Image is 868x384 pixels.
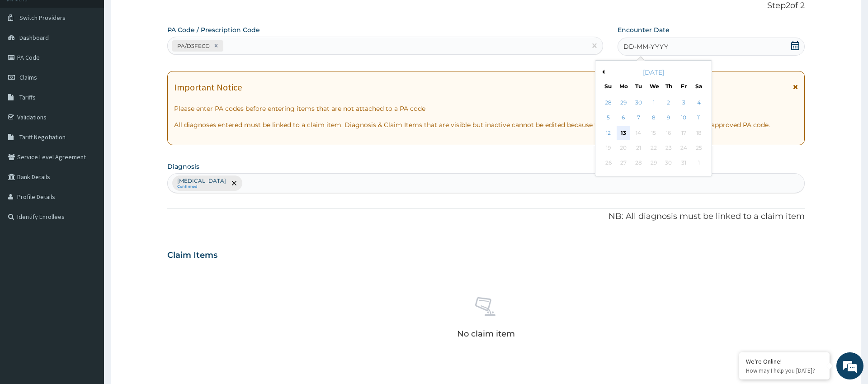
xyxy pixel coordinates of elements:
div: Choose Monday, October 13th, 2025 [617,126,630,140]
div: Not available Friday, October 24th, 2025 [677,141,691,155]
p: No claim item [457,329,515,338]
div: Choose Monday, October 6th, 2025 [617,111,630,125]
div: Not available Thursday, October 30th, 2025 [662,156,675,170]
div: Sa [695,82,703,90]
div: Choose Wednesday, October 1st, 2025 [647,96,660,109]
h3: Claim Items [167,251,217,261]
div: Fr [680,82,688,90]
div: Choose Monday, September 29th, 2025 [617,96,630,109]
div: Choose Thursday, October 2nd, 2025 [662,96,675,109]
div: Minimize live chat window [148,5,170,26]
span: Claims [19,73,37,81]
div: Mo [620,82,627,90]
div: Not available Sunday, October 26th, 2025 [602,156,615,170]
div: Chat with us now [47,51,152,62]
label: PA Code / Prescription Code [167,25,260,34]
div: month 2025-10 [601,95,706,171]
div: Su [604,82,612,90]
span: Tariff Negotiation [19,133,66,141]
p: Please enter PA codes before entering items that are not attached to a PA code [174,104,797,113]
div: Choose Friday, October 10th, 2025 [677,111,691,125]
div: Not available Saturday, November 1st, 2025 [692,156,706,170]
span: DD-MM-YYYY [623,42,668,51]
div: Choose Sunday, September 28th, 2025 [602,96,615,109]
div: Not available Wednesday, October 22nd, 2025 [647,141,660,155]
div: Not available Thursday, October 23rd, 2025 [662,141,675,155]
button: Previous Month [600,70,604,74]
div: Not available Monday, October 27th, 2025 [617,156,630,170]
div: Th [665,82,673,90]
div: Choose Saturday, October 11th, 2025 [692,111,706,125]
span: We're online! [52,114,125,205]
label: Encounter Date [618,25,670,34]
div: Not available Thursday, October 16th, 2025 [662,126,675,140]
label: Diagnosis [167,162,199,171]
div: We're Online! [746,357,823,365]
span: Switch Providers [19,14,66,22]
img: d_794563401_company_1708531726252_794563401 [17,45,37,68]
h1: Important Notice [174,82,242,92]
div: Choose Thursday, October 9th, 2025 [662,111,675,125]
div: We [650,82,658,90]
div: Not available Tuesday, October 21st, 2025 [632,141,646,155]
div: Not available Saturday, October 25th, 2025 [692,141,706,155]
div: [DATE] [599,68,708,77]
div: Not available Wednesday, October 29th, 2025 [647,156,660,170]
div: Not available Tuesday, October 28th, 2025 [632,156,646,170]
span: Dashboard [19,33,49,42]
div: Not available Wednesday, October 15th, 2025 [647,126,660,140]
div: Not available Saturday, October 18th, 2025 [692,126,706,140]
div: Choose Tuesday, October 7th, 2025 [632,111,646,125]
div: Not available Friday, October 31st, 2025 [677,156,691,170]
textarea: Type your message and hit 'Enter' [5,247,172,279]
p: NB: All diagnosis must be linked to a claim item [167,211,804,223]
div: Choose Friday, October 3rd, 2025 [677,96,691,109]
div: Choose Tuesday, September 30th, 2025 [632,96,646,109]
div: Not available Tuesday, October 14th, 2025 [632,126,646,140]
span: Tariffs [19,93,36,101]
div: Tu [635,82,642,90]
div: Not available Monday, October 20th, 2025 [617,141,630,155]
div: Choose Sunday, October 12th, 2025 [602,126,615,140]
div: Choose Sunday, October 5th, 2025 [602,111,615,125]
div: Not available Friday, October 17th, 2025 [677,126,691,140]
div: PA/D3FECD [175,41,211,51]
div: Not available Sunday, October 19th, 2025 [602,141,615,155]
p: Step 2 of 2 [167,1,804,11]
p: How may I help you today? [746,367,823,375]
div: Choose Wednesday, October 8th, 2025 [647,111,660,125]
div: Choose Saturday, October 4th, 2025 [692,96,706,109]
p: All diagnoses entered must be linked to a claim item. Diagnosis & Claim Items that are visible bu... [174,120,797,129]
